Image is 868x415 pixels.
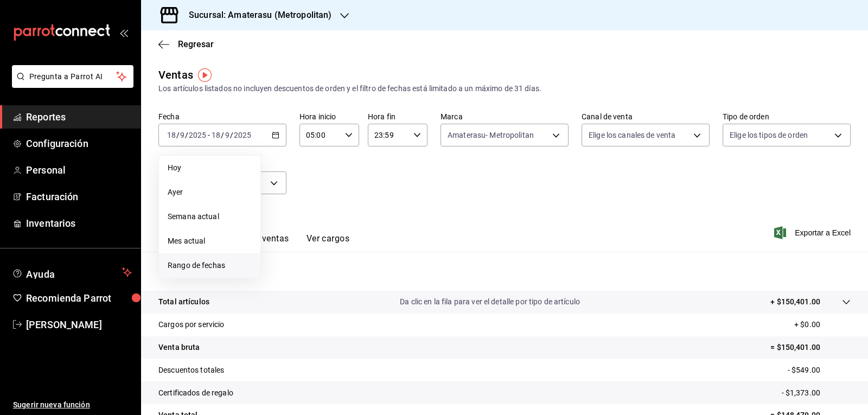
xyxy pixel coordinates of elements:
span: Personal [26,163,132,177]
span: - [208,131,210,139]
p: = $150,401.00 [770,342,851,353]
p: Da clic en la fila para ver el detalle por tipo de artículo [400,296,580,308]
input: -- [211,131,221,139]
a: Pregunta a Parrot AI [8,79,133,90]
span: / [176,131,180,139]
input: ---- [233,131,252,139]
input: -- [225,131,230,139]
label: Hora fin [368,113,427,120]
span: Reportes [26,110,132,124]
label: Hora inicio [299,113,359,120]
p: Descuentos totales [158,365,224,376]
p: Total artículos [158,296,209,308]
label: Canal de venta [582,113,710,120]
div: navigation tabs [176,233,349,252]
p: + $150,401.00 [770,296,820,308]
button: Ver ventas [246,233,289,252]
p: Venta bruta [158,342,200,353]
span: Configuración [26,136,132,151]
span: / [185,131,188,139]
span: Sugerir nueva función [13,399,132,411]
span: Ayer [168,187,252,198]
span: Mes actual [168,235,252,247]
p: Cargos por servicio [158,319,225,330]
input: ---- [188,131,207,139]
span: Recomienda Parrot [26,291,132,305]
span: Pregunta a Parrot AI [29,71,117,82]
input: -- [180,131,185,139]
p: - $549.00 [788,365,851,376]
p: - $1,373.00 [782,387,851,399]
img: Tooltip marker [198,68,212,82]
label: Marca [441,113,569,120]
span: / [221,131,224,139]
span: / [230,131,233,139]
input: -- [167,131,176,139]
button: Exportar a Excel [776,226,851,239]
span: Elige los canales de venta [589,130,675,141]
span: Ayuda [26,266,118,279]
label: Fecha [158,113,286,120]
button: Regresar [158,39,214,49]
button: Pregunta a Parrot AI [12,65,133,88]
span: Rango de fechas [168,260,252,271]
h3: Sucursal: Amaterasu (Metropolitan) [180,9,331,22]
span: Semana actual [168,211,252,222]
div: Ventas [158,67,193,83]
button: open_drawer_menu [119,28,128,37]
span: Elige los tipos de orden [730,130,808,141]
span: Hoy [168,162,252,174]
div: Los artículos listados no incluyen descuentos de orden y el filtro de fechas está limitado a un m... [158,83,851,94]
button: Ver cargos [307,233,350,252]
span: [PERSON_NAME] [26,317,132,332]
span: Amaterasu- Metropolitan [448,130,534,141]
p: Certificados de regalo [158,387,233,399]
span: Regresar [178,39,214,49]
span: Facturación [26,189,132,204]
p: + $0.00 [794,319,851,330]
label: Tipo de orden [723,113,851,120]
p: Resumen [158,265,851,278]
span: Inventarios [26,216,132,231]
